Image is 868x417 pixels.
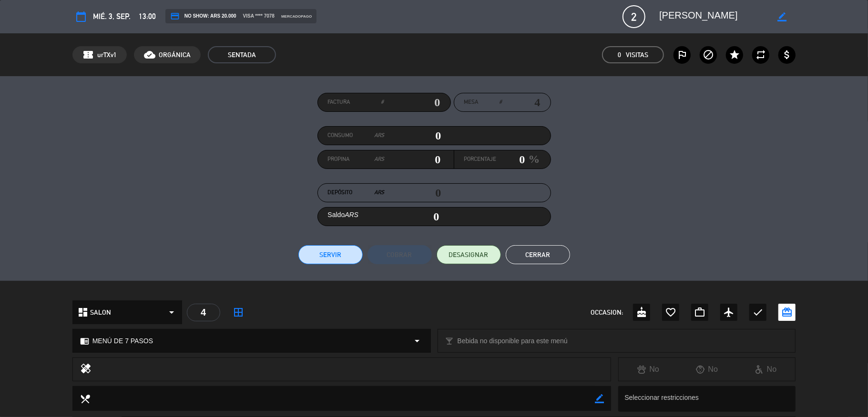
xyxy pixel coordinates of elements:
[703,49,714,60] i: block
[449,250,489,260] span: DESASIGNAR
[384,95,440,109] input: 0
[170,11,236,21] span: NO SHOW: ARS 20.000
[464,98,479,107] span: Mesa
[80,337,89,346] i: chrome_reader_mode
[385,129,441,143] input: 0
[729,49,740,60] i: star
[328,155,385,164] label: Propina
[281,13,312,20] span: mercadopago
[437,245,501,264] button: DESASIGNAR
[595,394,604,403] i: border_color
[328,209,359,220] label: Saldo
[384,152,441,167] input: 0
[755,49,766,60] i: repeat
[345,211,358,218] em: ARS
[678,363,736,376] div: No
[623,5,645,28] span: 2
[328,131,385,140] label: Consumo
[298,245,363,264] button: Servir
[374,155,384,164] em: ARS
[694,307,705,318] i: work_outline
[626,50,648,60] em: Visitas
[93,10,131,23] span: mié. 3, sep.
[159,50,191,60] span: ORGÁNICA
[636,307,647,318] i: cake
[502,95,541,109] input: number
[166,307,177,318] i: arrow_drop_down
[781,307,793,318] i: card_giftcard
[464,155,497,164] label: Porcentaje
[187,304,220,321] div: 4
[375,188,385,198] em: ARS
[736,363,795,376] div: No
[233,307,244,318] i: border_all
[72,8,90,25] button: calendar_today
[458,336,568,347] span: Bebida no disponible para este menú
[75,11,87,22] i: calendar_today
[500,98,502,107] em: #
[781,49,793,60] i: attach_money
[368,245,432,264] button: Cobrar
[777,12,786,21] i: border_color
[665,307,676,318] i: favorite_border
[97,50,117,60] span: urTXv1
[412,335,423,347] i: arrow_drop_down
[752,307,764,318] i: check
[144,49,155,60] i: cloud_done
[619,363,677,376] div: No
[375,131,385,140] em: ARS
[525,150,540,169] em: %
[618,50,621,60] span: 0
[328,98,384,107] label: Factura
[82,49,94,60] span: confirmation_number
[77,307,89,318] i: dashboard
[497,152,525,167] input: 0
[723,307,735,318] i: airplanemode_active
[445,337,454,346] i: local_bar
[381,98,384,107] em: #
[139,10,156,23] span: 13:00
[676,49,688,60] i: outlined_flag
[170,11,180,21] i: credit_card
[80,363,92,376] i: healing
[80,393,90,404] i: local_dining
[506,245,570,264] button: Cerrar
[92,336,153,347] span: MENÚ DE 7 PASOS
[591,307,623,318] span: OCCASION:
[208,46,276,63] span: SENTADA
[90,307,111,318] span: SALON
[328,188,385,198] label: Depósito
